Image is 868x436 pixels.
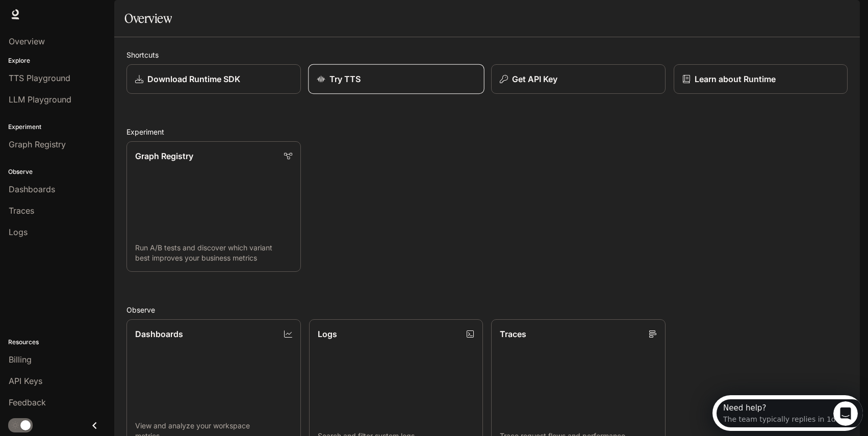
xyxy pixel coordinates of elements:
[135,328,183,340] p: Dashboards
[491,64,666,94] button: Get API Key
[512,73,557,85] p: Get API Key
[329,73,361,85] p: Try TTS
[500,328,526,340] p: Traces
[124,8,172,29] h1: Overview
[712,395,863,431] iframe: Intercom live chat discovery launcher
[126,141,301,272] a: Graph RegistryRun A/B tests and discover which variant best improves your business metrics
[833,401,858,426] iframe: Intercom live chat
[674,64,848,94] a: Learn about Runtime
[695,73,776,85] p: Learn about Runtime
[147,73,240,85] p: Download Runtime SDK
[11,17,123,28] div: The team typically replies in 1d
[126,304,848,315] h2: Observe
[126,49,848,60] h2: Shortcuts
[11,9,123,17] div: Need help?
[126,64,301,94] a: Download Runtime SDK
[135,243,292,263] p: Run A/B tests and discover which variant best improves your business metrics
[135,150,193,162] p: Graph Registry
[318,328,337,340] p: Logs
[4,4,154,32] div: Open Intercom Messenger
[308,64,484,94] a: Try TTS
[126,126,848,137] h2: Experiment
